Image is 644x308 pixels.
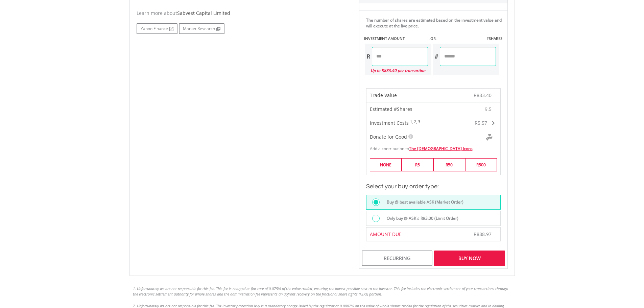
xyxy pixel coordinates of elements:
[433,47,440,66] div: #
[475,120,487,126] span: R5.57
[370,134,407,140] span: Donate for Good
[474,231,492,237] span: R888.97
[465,158,497,171] label: R500
[433,158,465,171] label: R50
[383,215,458,222] label: Only buy @ ASK ≤ R93.00 (Limit Order)
[370,92,397,98] span: Trade Value
[429,36,437,41] label: -OR-
[137,10,349,17] div: Learn more about
[365,47,372,66] div: R
[370,158,402,171] label: NONE
[383,198,463,206] label: Buy @ best available ASK (Market Order)
[179,23,224,34] a: Market Research
[370,106,412,112] span: Estimated #Shares
[362,251,432,266] div: Recurring
[409,146,473,151] a: The [DEMOGRAPHIC_DATA] Icons
[370,120,409,126] span: Investment Costs
[364,36,405,41] label: INVESTMENT AMOUNT
[474,92,492,98] span: R883.40
[370,231,402,237] span: AMOUNT DUE
[486,36,502,41] label: #SHARES
[366,142,500,151] div: Add a contribution to
[133,286,511,297] li: 1. Unfortunately we are not responsible for this fee. This fee is charged at flat rate of 0.075% ...
[486,134,493,141] img: Donte For Good
[365,66,428,75] div: Up to R883.40 per transaction
[485,106,492,113] span: 9.5
[137,23,177,34] a: Yahoo Finance
[402,158,433,171] label: R5
[177,10,230,16] span: Sabvest Capital Limited
[366,17,505,29] div: The number of shares are estimated based on the investment value and will execute at the live price.
[366,182,501,191] h3: Select your buy order type:
[410,119,420,124] sup: 1, 2, 3
[434,251,505,266] div: Buy Now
